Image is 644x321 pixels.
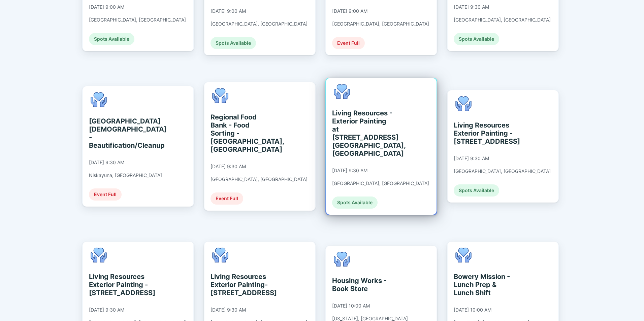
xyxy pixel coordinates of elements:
div: [DATE] 9:30 AM [211,164,246,170]
div: Spots Available [454,33,499,45]
div: [GEOGRAPHIC_DATA], [GEOGRAPHIC_DATA] [454,168,551,174]
div: Living Resources Exterior Painting - [STREET_ADDRESS] [89,273,151,297]
div: Regional Food Bank - Food Sorting - [GEOGRAPHIC_DATA], [GEOGRAPHIC_DATA] [211,113,272,153]
div: [DATE] 9:00 AM [211,8,246,14]
div: Living Resources Exterior Painting- [STREET_ADDRESS] [211,273,272,297]
div: Niskayuna, [GEOGRAPHIC_DATA] [89,172,162,178]
div: [DATE] 10:00 AM [332,303,370,309]
div: Spots Available [454,184,499,197]
div: [DATE] 9:30 AM [89,159,124,166]
div: [DATE] 9:30 AM [211,307,246,313]
div: Bowery Mission - Lunch Prep & Lunch Shift [454,273,515,297]
div: [GEOGRAPHIC_DATA][DEMOGRAPHIC_DATA] - Beautification/Cleanup [89,117,151,149]
div: [GEOGRAPHIC_DATA], [GEOGRAPHIC_DATA] [454,17,551,23]
div: [DATE] 9:30 AM [89,307,124,313]
div: Spots Available [332,197,378,209]
div: Living Resources Exterior Painting - [STREET_ADDRESS] [454,121,515,145]
div: Spots Available [89,33,134,45]
div: Spots Available [211,37,256,49]
div: Housing Works - Book Store [332,277,394,293]
div: [GEOGRAPHIC_DATA], [GEOGRAPHIC_DATA] [332,180,429,186]
div: Event Full [89,188,122,201]
div: [GEOGRAPHIC_DATA], [GEOGRAPHIC_DATA] [211,176,308,182]
div: Event Full [211,192,243,205]
div: [DATE] 10:00 AM [454,307,491,313]
div: [DATE] 9:00 AM [332,8,367,14]
div: [DATE] 9:00 AM [89,4,124,10]
div: [GEOGRAPHIC_DATA], [GEOGRAPHIC_DATA] [211,21,308,27]
div: [GEOGRAPHIC_DATA], [GEOGRAPHIC_DATA] [332,21,429,27]
div: [DATE] 9:30 AM [454,155,489,162]
div: Event Full [332,37,365,49]
div: [DATE] 9:30 AM [332,168,367,174]
div: Living Resources - Exterior Painting at [STREET_ADDRESS] [GEOGRAPHIC_DATA], [GEOGRAPHIC_DATA] [332,109,394,157]
div: [GEOGRAPHIC_DATA], [GEOGRAPHIC_DATA] [89,17,186,23]
div: [DATE] 9:30 AM [454,4,489,10]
